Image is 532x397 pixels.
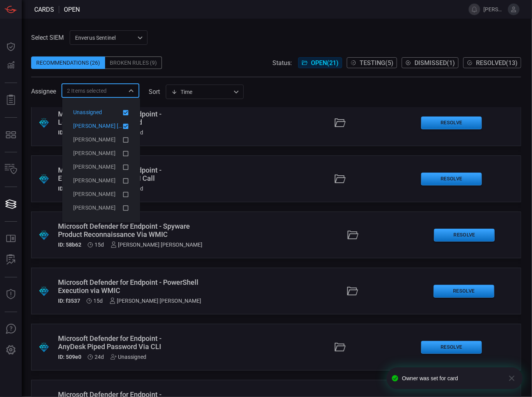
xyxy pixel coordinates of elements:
span: [PERSON_NAME] [73,191,116,197]
h5: ID: 58b62 [58,242,81,248]
span: Sep 30, 2025 10:22 AM [94,298,103,304]
span: [PERSON_NAME] [73,205,116,211]
span: [PERSON_NAME] [73,177,116,184]
button: Resolve [434,285,494,298]
h5: ID: be705 [58,129,81,136]
button: Threat Intelligence [2,285,20,304]
span: Testing ( 5 ) [360,59,393,67]
span: Sep 21, 2025 8:08 AM [95,354,104,360]
div: Microsoft Defender for Endpoint - PowerShell Execution via WMIC [58,278,202,295]
span: Open ( 21 ) [311,59,339,67]
span: Resolved ( 13 ) [476,59,518,67]
span: open [64,6,80,13]
button: Preferences [2,341,20,360]
p: Enverus Sentinel [75,34,135,42]
h5: ID: f3537 [58,298,80,304]
button: Reports [2,91,20,109]
li: Jose Ares [67,160,135,174]
button: Close [126,85,137,96]
li: Jared Roese [67,146,135,160]
button: Rule Catalog [2,229,20,248]
span: [PERSON_NAME] [PERSON_NAME] (Myself) [73,123,181,129]
button: Dismissed(1) [402,57,458,68]
li: Javier Rivera Alejo (Myself) [67,119,135,133]
span: Status: [272,59,292,67]
span: [PERSON_NAME] [73,150,116,156]
div: Microsoft Defender for Endpoint - AnyDesk Piped Password Via CLI [58,334,177,351]
button: MITRE - Detection Posture [2,125,20,144]
button: Resolve [421,116,482,129]
div: Broken Rules (9) [105,56,162,69]
button: Cards [2,195,20,213]
button: Inventory [2,160,20,179]
button: Ask Us A Question [2,320,20,339]
span: [PERSON_NAME] [73,136,116,143]
div: [PERSON_NAME] [PERSON_NAME] [111,242,203,248]
div: Unassigned [111,354,147,360]
div: Microsoft Defender for Endpoint - Email Sent via Outlook API Call [58,166,177,182]
button: Resolve [434,229,495,242]
li: Rahul Goud [67,187,135,201]
div: Recommendations (26) [31,56,105,69]
span: Unassigned [73,109,102,115]
span: Dismissed ( 1 ) [414,59,455,67]
span: 2 Items selected [67,87,107,95]
button: Detections [2,56,20,75]
li: Alex Acosta [67,133,135,146]
h5: ID: 509e0 [58,354,81,360]
div: Microsoft Defender for Endpoint - Loophole Tunnel Accessed [58,110,177,126]
span: [PERSON_NAME] [73,164,116,170]
li: Roshni Sapru [67,201,135,215]
li: Jose Rodriguez [67,174,135,187]
li: Unassigned [67,106,135,119]
span: [PERSON_NAME].[PERSON_NAME] [483,6,505,12]
span: Assignee [31,88,56,95]
button: ALERT ANALYSIS [2,251,20,269]
span: Cards [34,6,54,13]
button: Resolved(13) [463,57,521,68]
button: Resolve [421,173,482,185]
label: sort [149,88,160,95]
button: Resolve [421,341,482,354]
div: [PERSON_NAME] [PERSON_NAME] [109,298,202,304]
button: Open(21) [298,57,342,68]
h5: ID: 9e689 [58,185,81,192]
button: Dashboard [2,37,20,56]
div: Time [171,88,231,96]
label: Select SIEM [31,34,64,41]
div: Owner was set for card [402,375,502,381]
span: Sep 30, 2025 10:22 AM [95,242,104,248]
button: Testing(5) [347,57,397,68]
div: Microsoft Defender for Endpoint - Spyware Product Reconnaissance Via WMIC [58,222,203,238]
